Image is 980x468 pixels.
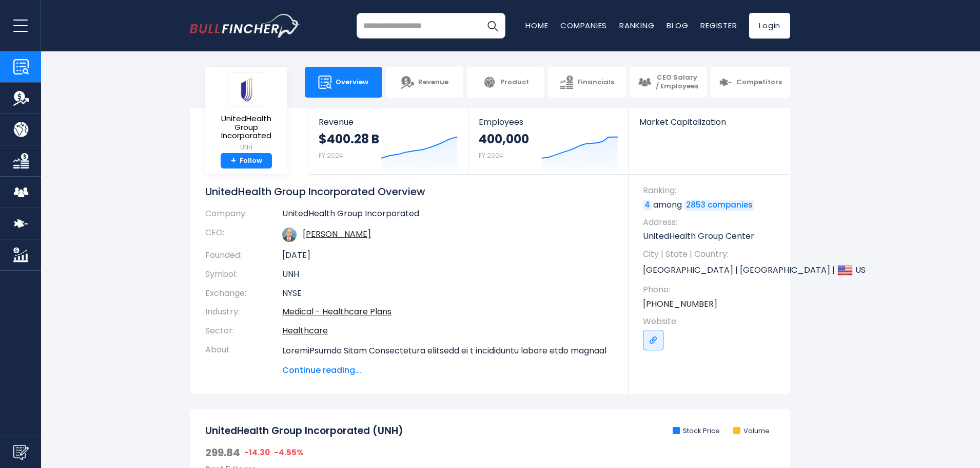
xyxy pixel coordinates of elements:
span: Overview [336,78,368,87]
span: City | State | Country: [643,249,780,260]
span: Revenue [319,117,458,127]
a: Employees 400,000 FY 2024 [468,108,628,174]
a: Product [467,67,544,98]
strong: 400,000 [479,131,529,147]
th: Industry: [205,303,282,322]
a: Financials [548,67,625,98]
a: Medical - Healthcare Plans [282,306,391,317]
span: Ranking: [643,185,780,196]
span: Financials [577,78,614,87]
span: UnitedHealth Group Incorporated [213,115,279,140]
span: Competitors [736,78,782,87]
a: Revenue [386,67,463,98]
span: 299.84 [205,446,240,459]
a: Go to homepage [190,14,300,38]
a: ceo [303,228,371,240]
img: bullfincher logo [190,14,300,38]
a: 2853 companies [684,200,754,211]
a: Overview [305,67,382,98]
span: Address: [643,217,780,228]
th: Sector: [205,322,282,341]
span: Continue reading... [282,364,613,377]
span: Phone: [643,284,780,295]
button: Search [480,13,505,39]
a: Revenue $400.28 B FY 2024 [308,108,468,174]
strong: + [231,156,236,165]
a: Blog [667,20,688,31]
a: Home [525,20,548,31]
p: UnitedHealth Group Center [643,231,780,242]
span: CEO Salary / Employees [655,73,699,91]
td: UnitedHealth Group Incorporated [282,209,613,223]
a: Healthcare [282,325,328,336]
img: stephen-j-hemsley.jpg [282,228,297,242]
span: Employees [479,117,618,127]
a: Register [700,20,737,31]
h1: UnitedHealth Group Incorporated Overview [205,185,613,198]
a: 4 [643,200,652,211]
th: Company: [205,209,282,223]
p: among [643,199,780,211]
span: Revenue [418,78,448,87]
a: CEO Salary / Employees [630,67,707,98]
th: Founded: [205,246,282,265]
td: NYSE [282,284,613,303]
small: UNH [213,143,279,152]
p: [GEOGRAPHIC_DATA] | [GEOGRAPHIC_DATA] | US [643,263,780,278]
span: Website: [643,316,780,327]
span: Market Capitalization [639,117,779,127]
small: FY 2024 [479,151,503,160]
th: Symbol: [205,265,282,284]
span: Product [500,78,529,87]
h2: UnitedHealth Group Incorporated (UNH) [205,425,403,438]
li: Stock Price [673,427,720,436]
li: Volume [733,427,770,436]
small: FY 2024 [319,151,343,160]
td: UNH [282,265,613,284]
a: Market Capitalization [629,108,789,144]
a: +Follow [221,153,272,169]
a: Ranking [619,20,654,31]
strong: $400.28 B [319,131,379,147]
a: [PHONE_NUMBER] [643,298,717,310]
a: Go to link [643,330,663,350]
a: Login [749,13,790,39]
td: [DATE] [282,246,613,265]
span: -4.55% [274,447,304,458]
a: Companies [560,20,607,31]
th: CEO: [205,223,282,246]
th: Exchange: [205,284,282,303]
a: UnitedHealth Group Incorporated UNH [213,72,280,153]
a: Competitors [711,67,790,98]
th: About [205,341,282,377]
span: -14.30 [244,447,270,458]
